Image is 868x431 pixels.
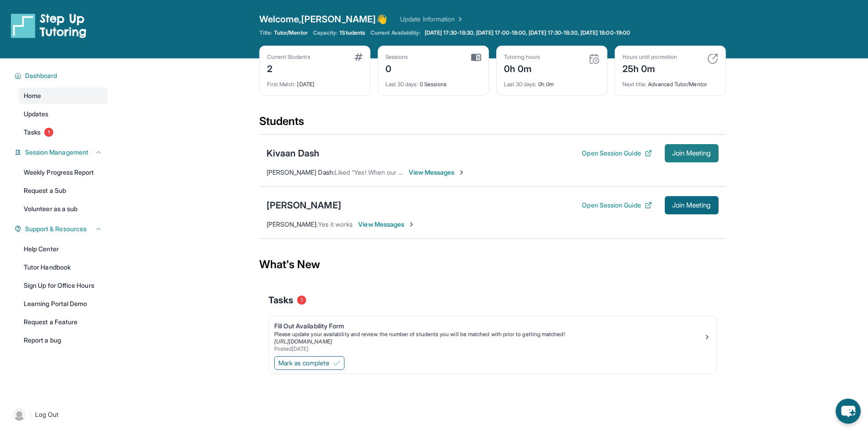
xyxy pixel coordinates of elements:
[268,294,293,306] span: Tasks
[385,75,481,88] div: 0 Sessions
[267,220,318,228] span: [PERSON_NAME] :
[9,405,108,425] a: |Log Out
[44,128,53,137] span: 1
[313,29,338,36] span: Capacity:
[259,13,388,26] span: Welcome, [PERSON_NAME] 👋
[672,151,711,156] span: Join Meeting
[267,75,363,88] div: [DATE]
[267,61,310,75] div: 2
[408,221,415,228] img: Chevron-Right
[385,81,418,88] span: Last 30 days :
[370,29,421,36] span: Current Availability:
[504,53,540,61] div: Tutoring hours
[18,201,108,217] a: Volunteer as a sub
[333,359,340,367] img: Mark as complete
[18,277,108,294] a: Sign Up for Office Hours
[672,203,711,208] span: Join Meeting
[358,220,415,229] span: View Messages
[504,81,537,88] span: Last 30 days :
[18,259,108,275] a: Tutor Handbook
[274,345,704,353] div: Posted [DATE]
[836,399,861,424] button: chat-button
[21,148,102,157] button: Session Management
[25,71,57,80] span: Dashboard
[24,109,49,119] span: Updates
[354,53,363,61] img: card
[24,128,41,137] span: Tasks
[21,224,102,234] button: Support & Resources
[423,29,632,36] a: [DATE] 17:30-18:30, [DATE] 17:00-18:00, [DATE] 17:30-18:30, [DATE] 18:00-19:00
[409,168,466,177] span: View Messages
[582,149,652,158] button: Open Session Guide
[278,358,329,368] span: Mark as complete
[297,296,306,305] span: 1
[334,168,522,176] span: Liked “Yes! When our meeting starts at 5:30 please use that link!”
[665,144,719,162] button: Join Meeting
[18,106,108,122] a: Updates
[267,147,320,160] div: Kivaan Dash
[13,408,26,421] img: user-img
[267,53,310,61] div: Current Students
[274,338,332,345] a: [URL][DOMAIN_NAME]
[400,15,464,24] a: Update Information
[259,244,726,285] div: What's New
[24,91,41,100] span: Home
[622,53,677,61] div: Hours until promotion
[385,53,408,61] div: Sessions
[455,15,464,24] img: Chevron Right
[339,29,365,36] span: 1 Students
[274,331,704,338] div: Please update your availability and review the number of students you will be matched with prior ...
[21,71,102,80] button: Dashboard
[35,410,59,419] span: Log Out
[458,169,465,176] img: Chevron-Right
[259,114,726,134] div: Students
[18,164,108,181] a: Weekly Progress Report
[25,224,87,234] span: Support & Resources
[267,199,341,212] div: [PERSON_NAME]
[582,201,652,210] button: Open Session Guide
[18,314,108,330] a: Request a Feature
[269,316,716,354] a: Fill Out Availability FormPlease update your availability and review the number of students you w...
[25,148,88,157] span: Session Management
[385,61,408,75] div: 0
[622,75,718,88] div: Advanced Tutor/Mentor
[267,81,296,88] span: First Match :
[18,182,108,199] a: Request a Sub
[29,409,31,420] span: |
[504,75,600,88] div: 0h 0m
[259,29,272,36] span: Title:
[274,322,704,331] div: Fill Out Availability Form
[11,13,87,38] img: logo
[18,124,108,140] a: Tasks1
[589,53,600,64] img: card
[471,53,481,62] img: card
[425,29,630,36] span: [DATE] 17:30-18:30, [DATE] 17:00-18:00, [DATE] 17:30-18:30, [DATE] 18:00-19:00
[622,61,677,75] div: 25h 0m
[318,220,353,228] span: Yes it works
[274,29,308,36] span: Tutor/Mentor
[274,356,344,370] button: Mark as complete
[18,296,108,312] a: Learning Portal Demo
[707,53,718,64] img: card
[18,241,108,257] a: Help Center
[18,88,108,104] a: Home
[267,168,334,176] span: [PERSON_NAME] Dash :
[665,196,719,214] button: Join Meeting
[504,61,540,75] div: 0h 0m
[18,332,108,348] a: Report a bug
[622,81,647,88] span: Next title :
